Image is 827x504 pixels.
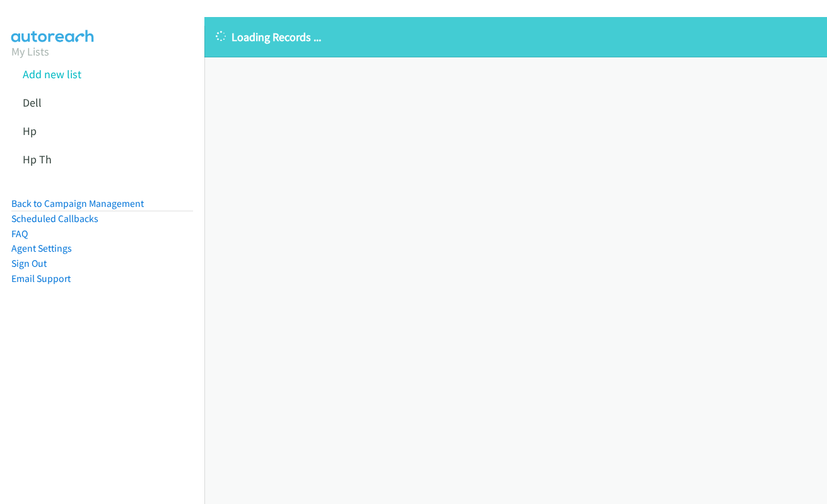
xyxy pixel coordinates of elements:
[11,257,47,269] a: Sign Out
[23,152,52,167] a: Hp Th
[23,95,42,110] a: Dell
[11,242,72,254] a: Agent Settings
[11,213,98,225] a: Scheduled Callbacks
[11,197,144,209] a: Back to Campaign Management
[11,228,28,240] a: FAQ
[216,28,816,45] p: Loading Records ...
[11,44,49,59] a: My Lists
[23,124,37,138] a: Hp
[11,273,71,284] a: Email Support
[23,67,81,81] a: Add new list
